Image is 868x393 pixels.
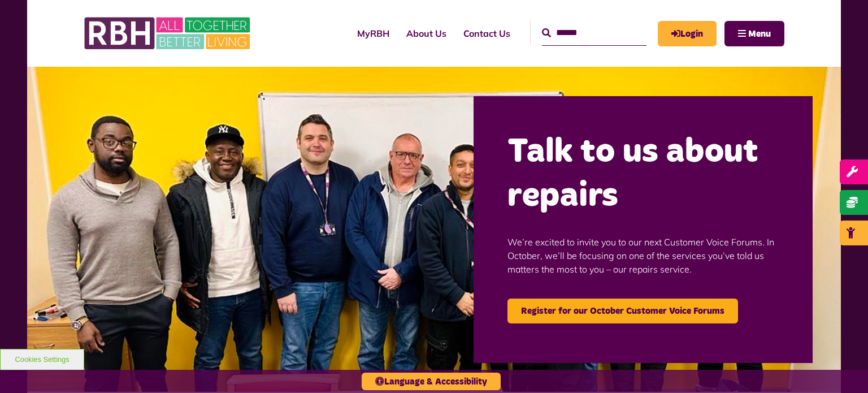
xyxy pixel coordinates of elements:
[507,299,738,323] a: Register for our October Customer Voice Forums
[349,18,398,49] a: MyRBH
[27,67,841,392] img: Group photo of customers and colleagues at the Lighthouse Project
[724,21,784,46] button: Navigation
[507,218,779,293] p: We’re excited to invite you to our next Customer Voice Forums. In October, we’ll be focusing on o...
[507,130,779,218] h2: Talk to us about repairs
[84,11,253,55] img: RBH
[658,21,717,46] a: MyRBH
[748,29,771,38] span: Menu
[362,373,501,390] button: Language & Accessibility
[817,342,868,393] iframe: Netcall Web Assistant for live chat
[455,18,519,49] a: Contact Us
[398,18,455,49] a: About Us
